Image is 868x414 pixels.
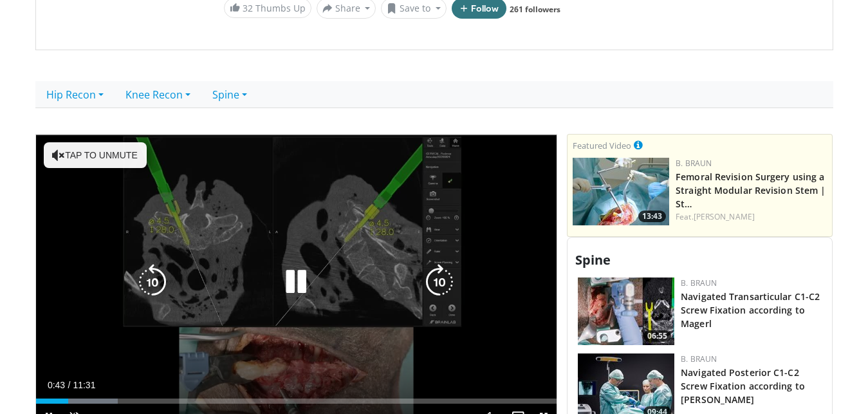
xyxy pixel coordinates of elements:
[676,158,712,169] a: B. Braun
[510,4,560,15] a: 261 followers
[676,171,826,210] a: Femoral Revision Surgery using a Straight Modular Revision Stem | St…
[44,142,147,168] button: Tap to unmute
[694,211,755,222] a: [PERSON_NAME]
[243,2,253,14] span: 32
[573,158,669,225] img: 4275ad52-8fa6-4779-9598-00e5d5b95857.150x105_q85_crop-smart_upscale.jpg
[68,380,71,390] span: /
[35,81,115,108] a: Hip Recon
[115,81,201,108] a: Knee Recon
[681,278,717,288] a: B. Braun
[573,140,631,151] small: Featured Video
[578,278,674,345] a: 06:55
[643,330,671,342] span: 06:55
[73,380,95,390] span: 11:31
[578,278,674,345] img: f8410e01-fc31-46c0-a1b2-4166cf12aee9.jpg.150x105_q85_crop-smart_upscale.jpg
[681,290,820,330] a: Navigated Transarticular C1-C2 Screw Fixation according to Magerl
[573,158,669,225] a: 13:43
[676,211,827,223] div: Feat.
[681,366,805,406] a: Navigated Posterior C1-C2 Screw Fixation according to [PERSON_NAME]
[48,380,65,390] span: 0:43
[36,399,557,404] div: Progress Bar
[201,81,258,108] a: Spine
[638,211,666,222] span: 13:43
[681,353,717,364] a: B. Braun
[575,251,611,268] span: Spine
